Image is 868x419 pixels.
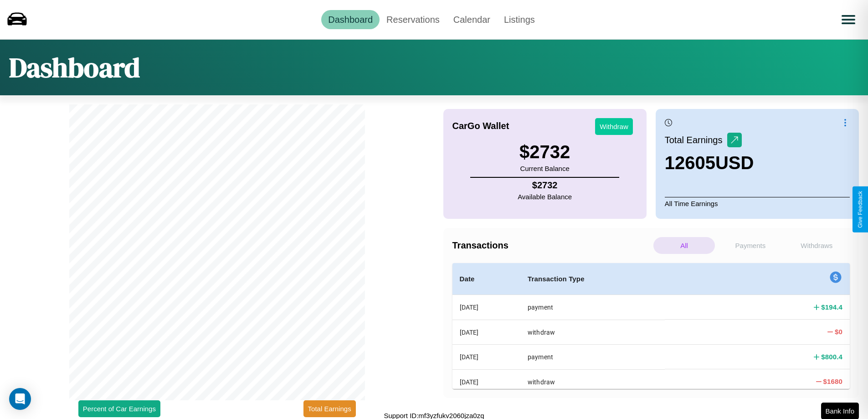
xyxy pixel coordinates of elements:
[665,132,727,148] p: Total Earnings
[452,345,521,369] th: [DATE]
[665,153,754,173] h3: 12605 USD
[520,295,665,320] th: payment
[452,121,509,131] h4: CarGo Wallet
[447,10,497,29] a: Calendar
[9,49,140,86] h1: Dashboard
[653,237,715,254] p: All
[857,191,863,228] div: Give Feedback
[518,191,572,203] p: Available Balance
[665,197,850,210] p: All Time Earnings
[9,388,31,410] div: Open Intercom Messenger
[528,274,657,285] h4: Transaction Type
[821,302,842,312] h4: $ 194.4
[519,142,570,162] h3: $ 2732
[836,7,861,32] button: Open menu
[821,352,842,362] h4: $ 800.4
[595,118,633,135] button: Withdraw
[835,327,842,336] h4: $ 0
[520,369,665,394] th: withdraw
[452,369,521,394] th: [DATE]
[78,400,160,417] button: Percent of Car Earnings
[823,377,842,386] h4: $ 1680
[519,162,570,175] p: Current Balance
[786,237,847,254] p: Withdraws
[719,237,781,254] p: Payments
[452,240,651,251] h4: Transactions
[520,345,665,369] th: payment
[518,180,572,191] h4: $ 2732
[460,274,514,285] h4: Date
[497,10,542,29] a: Listings
[452,320,521,344] th: [DATE]
[380,10,447,29] a: Reservations
[452,295,521,320] th: [DATE]
[520,320,665,344] th: withdraw
[303,400,356,417] button: Total Earnings
[321,10,380,29] a: Dashboard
